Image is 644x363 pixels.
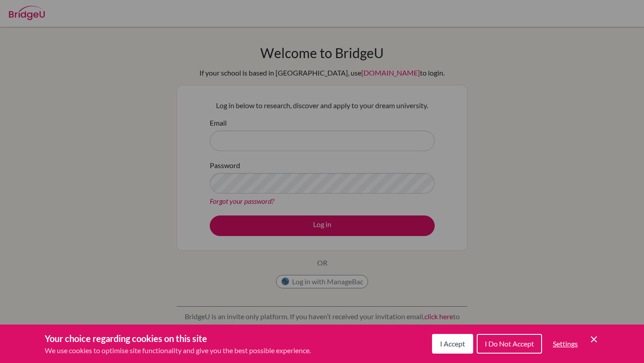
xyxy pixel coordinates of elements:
h3: Your choice regarding cookies on this site [45,332,311,345]
p: We use cookies to optimise site functionality and give you the best possible experience. [45,345,311,356]
button: I Do Not Accept [477,334,542,354]
button: Settings [546,335,585,353]
button: I Accept [432,334,473,354]
span: Settings [553,339,578,348]
span: I Do Not Accept [485,339,534,348]
button: Save and close [589,334,599,345]
span: I Accept [440,339,465,348]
